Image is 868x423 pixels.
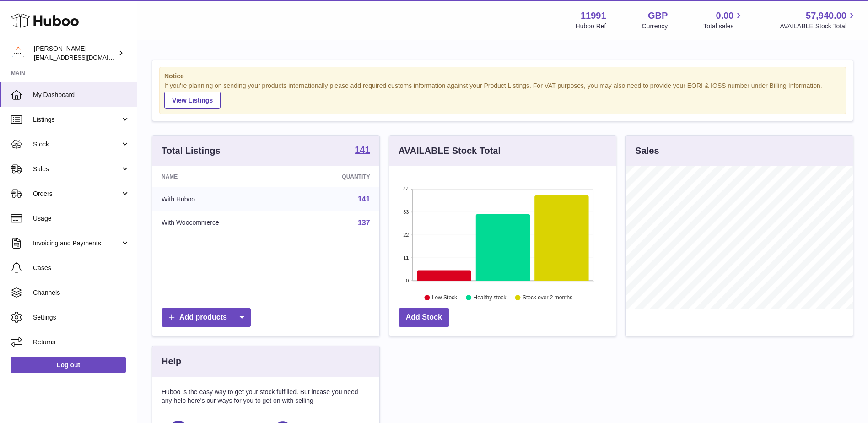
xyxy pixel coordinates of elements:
strong: GBP [648,10,668,22]
div: Currency [642,22,668,31]
a: Add products [162,308,251,327]
span: My Dashboard [33,91,130,99]
a: 141 [355,145,370,156]
a: View Listings [164,92,221,109]
a: Log out [11,357,126,373]
td: With Huboo [152,187,293,211]
text: 22 [403,232,409,238]
span: Sales [33,165,120,174]
strong: 141 [355,145,370,154]
span: [EMAIL_ADDRESS][DOMAIN_NAME] [34,54,135,61]
span: Invoicing and Payments [33,239,120,248]
a: 141 [358,195,370,203]
div: [PERSON_NAME] [34,44,116,62]
span: Orders [33,190,120,198]
h3: Help [162,355,181,368]
div: If you're planning on sending your products internationally please add required customs informati... [164,81,841,109]
span: 0.00 [716,10,734,22]
strong: Notice [164,72,841,81]
span: Returns [33,338,130,347]
span: Total sales [703,22,744,31]
span: Channels [33,288,130,297]
a: Add Stock [399,308,449,327]
span: AVAILABLE Stock Total [780,22,857,31]
span: Usage [33,214,130,223]
text: 11 [403,255,409,260]
img: info@an-y1.com [11,46,25,60]
th: Quantity [293,166,379,187]
a: 0.00 Total sales [703,10,744,31]
strong: 11991 [581,10,606,22]
h3: AVAILABLE Stock Total [399,145,501,157]
h3: Total Listings [162,145,221,157]
div: Huboo Ref [576,22,606,31]
text: 0 [406,278,409,283]
text: Healthy stock [473,294,507,301]
a: 57,940.00 AVAILABLE Stock Total [780,10,857,31]
span: 57,940.00 [806,10,846,22]
span: Listings [33,115,120,124]
td: With Woocommerce [152,211,293,235]
p: Huboo is the easy way to get your stock fulfilled. But incase you need any help here's our ways f... [162,388,370,405]
text: Stock over 2 months [523,294,572,301]
h3: Sales [635,145,659,157]
span: Stock [33,140,120,149]
span: Cases [33,264,130,272]
a: 137 [358,219,370,227]
text: Low Stock [432,294,458,301]
span: Settings [33,313,130,322]
text: 33 [403,209,409,215]
th: Name [152,166,293,187]
text: 44 [403,186,409,192]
